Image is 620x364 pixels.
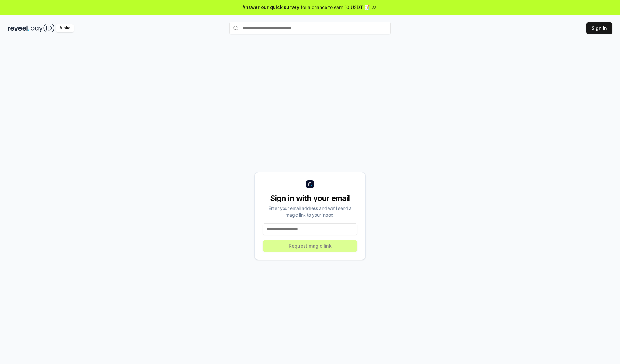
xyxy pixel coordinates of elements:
span: Answer our quick survey [243,4,299,11]
img: pay_id [31,24,55,32]
img: reveel_dark [8,24,29,32]
button: Sign In [586,22,612,34]
div: Enter your email address and we’ll send a magic link to your inbox. [263,205,357,218]
span: for a chance to earn 10 USDT 📝 [301,4,370,11]
img: logo_small [306,180,314,188]
div: Sign in with your email [263,193,357,203]
div: Alpha [56,24,74,32]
